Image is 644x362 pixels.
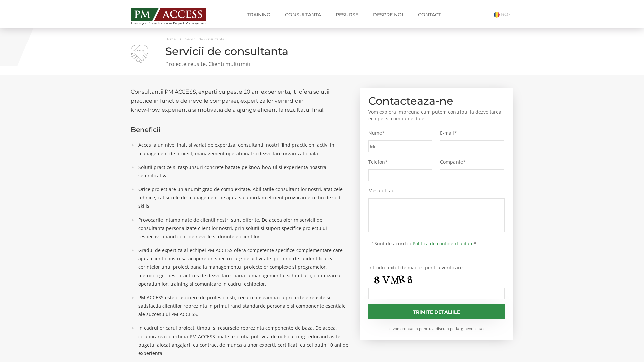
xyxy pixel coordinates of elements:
li: Acces la un nivel inalt si variat de expertiza, consultantii nostri fiind practicieni activi in m... [135,141,350,158]
li: Gradul de expertiza al echipei PM ACCESS ofera competente specifice complementare care ajuta clie... [135,246,350,288]
h3: Beneficii [131,126,350,133]
label: Telefon [368,159,433,165]
span: Servicii de consultanta [185,37,224,41]
h1: Servicii de consultanta [131,45,513,57]
a: Training [242,8,275,21]
label: Mesajul tau [368,188,505,194]
li: Orice proiect are un anumit grad de complexitate. Abilitatile consultantilor nostri, atat cele te... [135,185,350,210]
h2: Contacteaza-ne [368,96,505,105]
label: E-mail [440,130,504,136]
a: Despre noi [368,8,408,21]
li: Solutii practice si raspunsuri concrete bazate pe know-how-ul si experienta noastra semnificativa [135,163,350,180]
a: Consultanta [280,8,326,21]
img: Romana [494,12,500,18]
label: Sunt de acord cu * [374,240,476,247]
li: Provocarile intampinate de clientii nostri sunt diferite. De aceea oferim servicii de consultanta... [135,216,350,241]
a: RO [494,11,513,17]
img: PM ACCESS - Echipa traineri si consultanti certificati PMP: Narciss Popescu, Mihai Olaru, Monica ... [131,8,206,21]
img: Servicii de consultanta [131,45,148,63]
label: Companie [440,159,504,165]
h2: Consultantii PM ACCESS, experti cu peste 20 ani experienta, iti ofera solutii practice in functie... [131,87,350,114]
a: Training și Consultanță în Project Management [131,6,219,25]
a: Contact [413,8,446,21]
li: In cadrul oricarui proiect, timpul si resursele reprezinta componente de baza. De aceea, colabora... [135,324,350,357]
p: Proiecte reusite. Clienti multumiti. [131,60,513,68]
p: Vom explora impreuna cum putem contribui la dezvoltarea echipei si companiei tale. [368,109,505,122]
span: Training și Consultanță în Project Management [131,21,219,25]
li: PM ACCESS este o asociere de profesionisti, ceea ce inseamna ca proiectele reusite si satisfactia... [135,293,350,318]
a: Home [165,37,176,41]
a: Politica de confidentialitate [413,240,474,247]
small: Te vom contacta pentru a discuta pe larg nevoile tale [368,326,505,331]
label: Nume [368,130,433,136]
input: Trimite detaliile [368,304,505,319]
a: Resurse [331,8,363,21]
label: Introdu textul de mai jos pentru verificare [368,265,505,271]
